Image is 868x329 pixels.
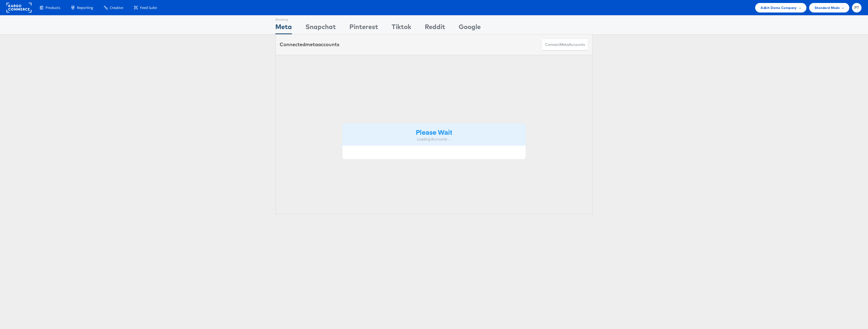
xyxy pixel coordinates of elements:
button: ConnectmetaAccounts [542,39,588,51]
div: Google [459,22,481,34]
strong: Please Wait [416,127,452,136]
span: PT [854,6,859,10]
span: Standard Mode [815,5,840,11]
div: Snapchat [305,22,336,34]
div: Reddit [425,22,445,34]
span: Adkit Demo Company [761,5,797,11]
span: meta [560,42,569,47]
div: Showing [275,15,292,22]
div: Tiktok [392,22,411,34]
span: Reporting [77,5,93,10]
div: Loading Accounts .... [346,137,522,142]
div: Meta [275,22,292,34]
span: Feed Suite [140,5,157,10]
span: Creative [110,5,123,10]
div: Connected accounts [280,41,339,48]
div: Pinterest [349,22,378,34]
span: Products [46,5,60,10]
span: meta [305,41,318,48]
